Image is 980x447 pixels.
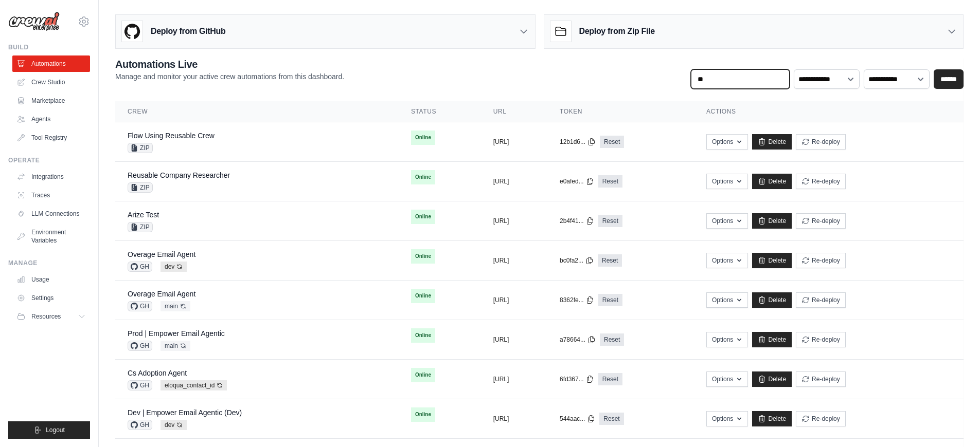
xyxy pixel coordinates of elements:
[151,25,225,38] h3: Deploy from GitHub
[161,380,227,390] span: eloqua_contact_id
[599,413,623,425] a: Reset
[796,134,846,150] button: Re-deploy
[161,262,187,272] span: dev
[560,217,594,225] button: 2b4f41...
[128,262,152,272] span: GH
[598,175,622,188] a: Reset
[706,134,748,150] button: Options
[752,174,792,189] a: Delete
[12,308,90,325] button: Resources
[796,174,846,189] button: Re-deploy
[161,301,190,311] span: main
[12,129,90,146] a: Tool Registry
[598,215,622,227] a: Reset
[12,206,90,222] a: LLM Connections
[796,213,846,229] button: Re-deploy
[796,411,846,426] button: Re-deploy
[411,170,435,184] span: Online
[752,371,792,387] a: Delete
[481,101,547,122] th: URL
[411,407,435,422] span: Online
[411,210,435,224] span: Online
[128,369,187,377] a: Cs Adoption Agent
[560,415,595,423] button: 544aac...
[694,101,964,122] th: Actions
[598,254,622,267] a: Reset
[128,420,152,430] span: GH
[706,253,748,268] button: Options
[128,290,195,298] a: Overage Email Agent
[8,156,90,164] div: Operate
[12,271,90,288] a: Usage
[706,174,748,189] button: Options
[128,408,242,417] a: Dev | Empower Email Agentic (Dev)
[128,380,152,390] span: GH
[128,143,153,153] span: ZIP
[560,138,596,146] button: 12b1d6...
[12,111,90,127] a: Agents
[12,55,90,72] a: Automations
[411,368,435,382] span: Online
[752,253,792,268] a: Delete
[12,224,90,249] a: Environment Variables
[579,25,655,38] h3: Deploy from Zip File
[752,411,792,426] a: Delete
[706,332,748,347] button: Options
[706,292,748,308] button: Options
[752,213,792,229] a: Delete
[752,292,792,308] a: Delete
[411,131,435,145] span: Online
[560,177,594,185] button: e0afed...
[8,421,90,439] button: Logout
[128,211,159,219] a: Arize Test
[8,259,90,267] div: Manage
[411,328,435,343] span: Online
[411,249,435,264] span: Online
[31,312,61,321] span: Resources
[752,134,792,150] a: Delete
[128,171,230,179] a: Reusable Company Researcher
[598,373,622,385] a: Reset
[122,21,142,42] img: GitHub Logo
[547,101,694,122] th: Token
[598,294,622,306] a: Reset
[560,336,596,344] button: a78664...
[12,187,90,203] a: Traces
[128,329,225,338] a: Prod | Empower Email Agentic
[796,332,846,347] button: Re-deploy
[12,92,90,109] a: Marketplace
[752,332,792,347] a: Delete
[161,341,190,351] span: main
[706,371,748,387] button: Options
[796,253,846,268] button: Re-deploy
[161,420,187,430] span: dev
[706,411,748,426] button: Options
[600,333,624,346] a: Reset
[128,301,152,311] span: GH
[8,43,90,51] div: Build
[12,74,90,90] a: Crew Studio
[929,398,980,447] iframe: Chat Widget
[128,250,195,258] a: Overage Email Agent
[8,12,60,31] img: Logo
[796,371,846,387] button: Re-deploy
[411,289,435,303] span: Online
[399,101,481,122] th: Status
[12,169,90,185] a: Integrations
[12,290,90,306] a: Settings
[796,292,846,308] button: Re-deploy
[560,256,594,265] button: bc0fa2...
[706,213,748,229] button: Options
[128,341,152,351] span: GH
[560,296,594,304] button: 8362fe...
[115,71,344,82] p: Manage and monitor your active crew automations from this dashboard.
[128,222,153,232] span: ZIP
[115,57,344,71] h2: Automations Live
[128,182,153,193] span: ZIP
[560,375,594,383] button: 6fd367...
[128,132,215,140] a: Flow Using Reusable Crew
[115,101,399,122] th: Crew
[46,426,65,434] span: Logout
[600,136,624,148] a: Reset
